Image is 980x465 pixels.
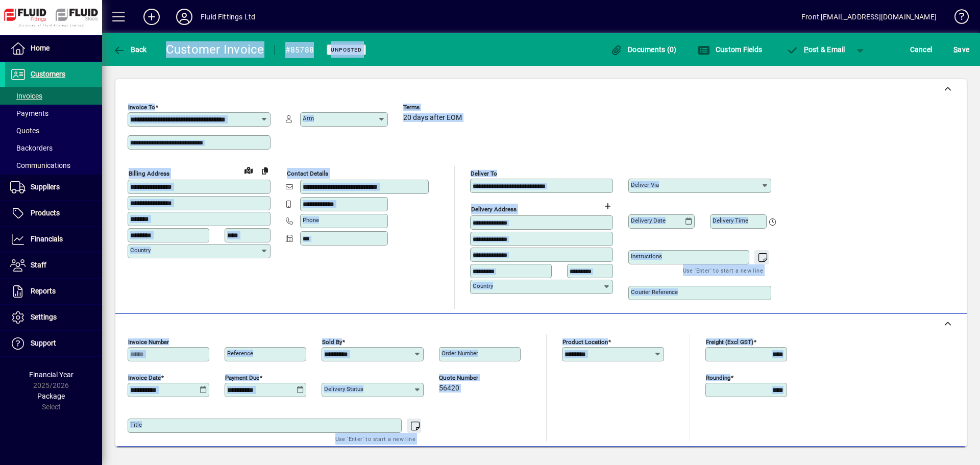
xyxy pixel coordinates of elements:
[10,127,39,135] span: Quotes
[786,45,845,54] span: ost & Email
[37,392,65,400] span: Package
[201,9,255,25] div: Fluid Fittings Ltd
[403,104,464,111] span: Terms
[5,36,102,61] a: Home
[608,40,679,59] button: Documents (0)
[5,331,102,356] a: Support
[110,40,150,59] button: Back
[5,87,102,105] a: Invoices
[599,198,616,214] button: Choose address
[5,105,102,122] a: Payments
[257,162,273,179] button: Copy to Delivery address
[225,374,259,381] mat-label: Payment due
[29,371,73,379] span: Financial Year
[953,41,969,58] span: ave
[324,385,363,393] mat-label: Delivery status
[31,70,65,78] span: Customers
[5,305,102,330] a: Settings
[31,313,57,321] span: Settings
[5,157,102,174] a: Communications
[947,2,967,35] a: Knowledge Base
[31,287,56,295] span: Reports
[698,45,762,54] span: Custom Fields
[5,253,102,278] a: Staff
[804,45,808,54] span: P
[130,247,151,254] mat-label: Country
[631,253,662,260] mat-label: Instructions
[240,162,257,178] a: View on map
[5,139,102,157] a: Backorders
[31,235,63,243] span: Financials
[128,374,161,381] mat-label: Invoice date
[951,40,972,59] button: Save
[10,161,70,169] span: Communications
[227,350,253,357] mat-label: Reference
[10,109,48,117] span: Payments
[695,40,765,59] button: Custom Fields
[781,40,850,59] button: Post & Email
[403,114,462,122] span: 20 days after EOM
[439,375,500,381] span: Quote number
[128,104,155,111] mat-label: Invoice To
[471,170,497,177] mat-label: Deliver To
[610,45,677,54] span: Documents (0)
[713,217,748,224] mat-label: Delivery time
[5,279,102,304] a: Reports
[285,42,314,58] div: #85788
[130,421,142,428] mat-label: Title
[5,201,102,226] a: Products
[168,8,201,26] button: Profile
[5,122,102,139] a: Quotes
[113,45,147,54] span: Back
[706,338,753,346] mat-label: Freight (excl GST)
[10,144,53,152] span: Backorders
[631,181,659,188] mat-label: Deliver via
[128,338,169,346] mat-label: Invoice number
[31,261,46,269] span: Staff
[135,8,168,26] button: Add
[166,41,264,58] div: Customer Invoice
[322,338,342,346] mat-label: Sold by
[31,44,50,52] span: Home
[10,92,42,100] span: Invoices
[31,183,60,191] span: Suppliers
[5,227,102,252] a: Financials
[801,9,937,25] div: Front [EMAIL_ADDRESS][DOMAIN_NAME]
[908,40,935,59] button: Cancel
[910,41,933,58] span: Cancel
[683,264,763,276] mat-hint: Use 'Enter' to start a new line
[631,288,678,296] mat-label: Courier Reference
[303,115,314,122] mat-label: Attn
[31,339,56,347] span: Support
[473,282,493,289] mat-label: Country
[331,46,362,53] span: Unposted
[102,40,158,59] app-page-header-button: Back
[631,217,666,224] mat-label: Delivery date
[31,209,60,217] span: Products
[442,350,478,357] mat-label: Order number
[5,175,102,200] a: Suppliers
[706,374,730,381] mat-label: Rounding
[335,433,415,445] mat-hint: Use 'Enter' to start a new line
[439,384,459,393] span: 56420
[562,338,608,346] mat-label: Product location
[303,216,319,224] mat-label: Phone
[953,45,958,54] span: S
